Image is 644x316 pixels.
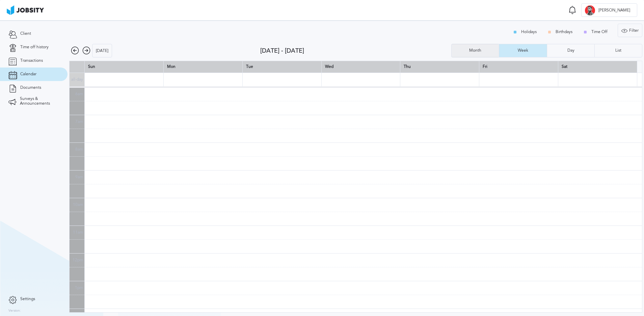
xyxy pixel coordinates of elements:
[20,297,35,301] span: Settings
[564,48,578,53] div: Day
[20,45,49,50] span: Time off history
[514,48,532,53] div: Week
[92,44,112,58] div: [DATE]
[20,85,41,90] span: Documents
[75,119,83,124] span: 7am
[612,48,625,53] div: List
[562,64,567,69] span: Sat
[618,24,642,37] button: Filter
[8,309,21,313] label: Version:
[325,64,333,69] span: Wed
[167,64,176,69] span: Mon
[73,258,83,262] span: 12pm
[594,44,642,57] button: List
[451,44,499,57] button: Month
[595,8,634,13] span: [PERSON_NAME]
[618,24,642,37] div: Filter
[75,285,83,290] span: 1pm
[483,64,487,69] span: Fri
[585,5,595,16] div: G
[73,202,83,207] span: 10am
[466,48,485,53] div: Month
[246,64,253,69] span: Tue
[73,230,83,235] span: 11am
[581,3,637,17] button: G[PERSON_NAME]
[20,31,31,36] span: Client
[75,91,83,96] span: 6am
[92,44,112,57] button: [DATE]
[88,64,95,69] span: Sun
[20,97,59,106] span: Surveys & Announcements
[71,77,83,82] span: all-day
[20,72,36,77] span: Calendar
[20,58,43,63] span: Transactions
[547,44,594,57] button: Day
[7,5,44,15] img: ab4bad089aa723f57921c736e9817d99.png
[404,64,411,69] span: Thu
[499,44,546,57] button: Week
[75,147,83,152] span: 8am
[75,175,83,179] span: 9am
[260,47,451,54] div: [DATE] - [DATE]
